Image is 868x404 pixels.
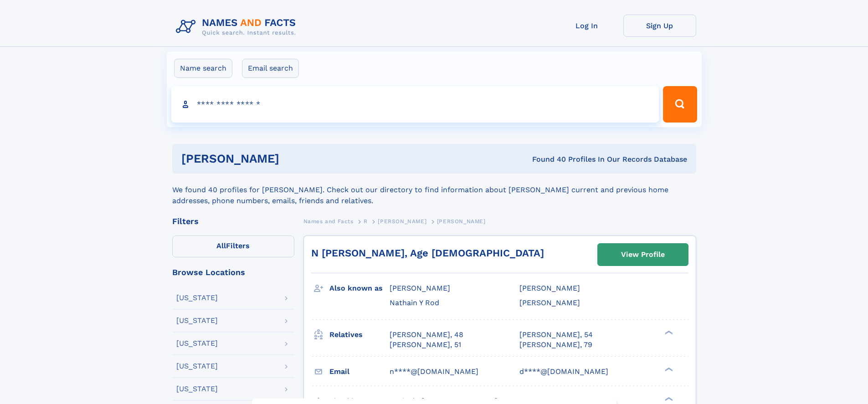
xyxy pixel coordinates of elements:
[378,215,426,227] a: [PERSON_NAME]
[519,330,593,340] a: [PERSON_NAME], 54
[519,298,580,307] span: [PERSON_NAME]
[550,15,623,37] a: Log In
[378,218,426,225] span: [PERSON_NAME]
[176,294,218,302] div: [US_STATE]
[216,241,226,250] span: All
[663,366,673,372] div: ❯
[172,268,294,276] div: Browse Locations
[623,15,696,37] a: Sign Up
[390,340,461,350] a: [PERSON_NAME], 51
[174,59,232,78] label: Name search
[172,15,303,39] img: Logo Names and Facts
[311,247,544,259] a: N [PERSON_NAME], Age [DEMOGRAPHIC_DATA]
[329,281,390,296] h3: Also known as
[172,174,696,206] div: We found 40 profiles for [PERSON_NAME]. Check out our directory to find information about [PERSON...
[390,298,439,307] span: Nathain Y Rod
[172,235,294,257] label: Filters
[176,317,218,324] div: [US_STATE]
[406,154,687,164] div: Found 40 Profiles In Our Records Database
[519,340,592,350] a: [PERSON_NAME], 79
[364,215,368,227] a: R
[181,153,406,164] h1: [PERSON_NAME]
[663,396,673,402] div: ❯
[364,218,368,225] span: R
[390,284,450,292] span: [PERSON_NAME]
[663,86,697,123] button: Search Button
[329,364,390,379] h3: Email
[663,329,673,335] div: ❯
[172,217,294,225] div: Filters
[621,244,665,265] div: View Profile
[176,340,218,347] div: [US_STATE]
[329,327,390,343] h3: Relatives
[598,244,688,266] a: View Profile
[519,284,580,292] span: [PERSON_NAME]
[242,59,299,78] label: Email search
[176,385,218,393] div: [US_STATE]
[437,218,486,225] span: [PERSON_NAME]
[176,363,218,370] div: [US_STATE]
[390,330,463,340] a: [PERSON_NAME], 48
[171,86,659,123] input: search input
[303,215,354,227] a: Names and Facts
